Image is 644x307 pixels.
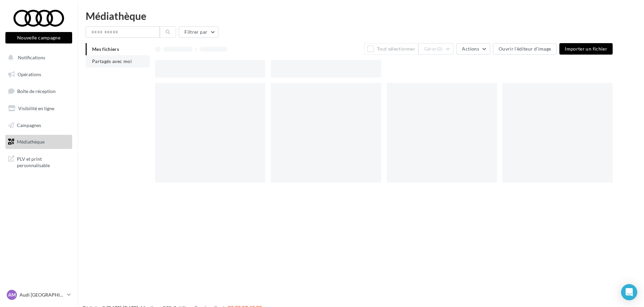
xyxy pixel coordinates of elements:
[4,118,74,132] a: Campagnes
[456,43,490,55] button: Actions
[4,67,74,82] a: Opérations
[4,101,74,116] a: Visibilité en ligne
[493,43,557,55] button: Ouvrir l'éditeur d'image
[462,46,479,52] span: Actions
[418,43,454,55] button: Gérer(0)
[179,26,218,38] button: Filtrer par
[17,88,56,94] span: Boîte de réception
[4,135,74,149] a: Médiathèque
[5,288,72,301] a: AM Audi [GEOGRAPHIC_DATA]
[4,84,74,98] a: Boîte de réception
[92,46,119,52] span: Mes fichiers
[17,139,45,145] span: Médiathèque
[621,284,637,300] div: Open Intercom Messenger
[86,11,636,21] div: Médiathèque
[8,291,16,298] span: AM
[364,43,418,55] button: Tout sélectionner
[4,51,71,65] button: Notifications
[5,32,72,43] button: Nouvelle campagne
[437,46,443,52] span: (0)
[565,46,607,52] span: Importer un fichier
[17,154,69,169] span: PLV et print personnalisable
[17,122,41,128] span: Campagnes
[18,105,54,111] span: Visibilité en ligne
[92,58,132,64] span: Partagés avec moi
[18,55,45,60] span: Notifications
[4,152,74,172] a: PLV et print personnalisable
[20,291,64,298] p: Audi [GEOGRAPHIC_DATA]
[18,71,41,77] span: Opérations
[559,43,613,55] button: Importer un fichier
